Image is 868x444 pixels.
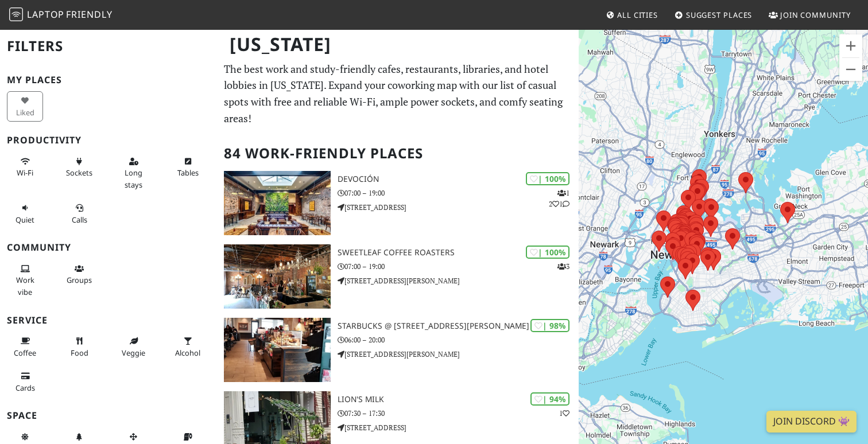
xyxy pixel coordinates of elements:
button: Work vibe [7,259,43,301]
h3: Service [7,315,210,326]
button: Cards [7,367,43,397]
span: Group tables [67,275,92,285]
span: Work-friendly tables [177,168,199,178]
img: Devoción [224,171,331,235]
span: Friendly [66,8,112,21]
button: Zoom in [839,34,862,57]
p: [STREET_ADDRESS][PERSON_NAME] [338,275,579,286]
div: | 94% [530,392,569,406]
div: | 98% [530,319,569,332]
button: Quiet [7,198,43,229]
a: Suggest Places [670,5,757,25]
span: Veggie [122,348,145,358]
span: Video/audio calls [72,215,87,225]
p: 07:00 – 19:00 [338,261,579,272]
a: Devoción | 100% 121 Devoción 07:00 – 19:00 [STREET_ADDRESS] [217,171,579,235]
button: Calls [61,198,98,229]
p: [STREET_ADDRESS] [338,202,579,213]
a: LaptopFriendly LaptopFriendly [9,5,113,25]
a: Starbucks @ 815 Hutchinson Riv Pkwy | 98% Starbucks @ [STREET_ADDRESS][PERSON_NAME] 06:00 – 20:00... [217,318,579,382]
button: Sockets [61,152,98,182]
button: Zoom out [839,58,862,81]
h3: Sweetleaf Coffee Roasters [338,248,579,258]
button: Wi-Fi [7,152,43,182]
div: | 100% [526,246,569,259]
p: [STREET_ADDRESS][PERSON_NAME] [338,349,579,360]
h3: Lion's Milk [338,395,579,404]
h3: Community [7,242,210,253]
h3: Starbucks @ [STREET_ADDRESS][PERSON_NAME] [338,321,579,331]
h3: My Places [7,75,210,85]
a: All Cities [601,5,662,25]
span: Power sockets [66,168,92,178]
img: Starbucks @ 815 Hutchinson Riv Pkwy [224,318,331,382]
p: 06:00 – 20:00 [338,334,579,345]
p: 07:30 – 17:30 [338,408,579,419]
p: [STREET_ADDRESS] [338,422,579,433]
h1: [US_STATE] [220,29,576,60]
h2: Filters [7,29,210,64]
p: The best work and study-friendly cafes, restaurants, libraries, and hotel lobbies in [US_STATE]. ... [224,61,572,127]
img: LaptopFriendly [9,7,23,21]
h2: 84 Work-Friendly Places [224,136,572,171]
span: Suggest Places [686,10,753,20]
div: | 100% [526,172,569,185]
button: Veggie [115,332,152,362]
button: Coffee [7,332,43,362]
span: Alcohol [175,348,200,358]
span: Coffee [14,348,36,358]
span: People working [16,275,34,297]
p: 1 [559,408,569,419]
span: Join Community [780,10,851,20]
button: Groups [61,259,98,290]
p: 07:00 – 19:00 [338,188,579,198]
a: Sweetleaf Coffee Roasters | 100% 3 Sweetleaf Coffee Roasters 07:00 – 19:00 [STREET_ADDRESS][PERSO... [217,244,579,309]
a: Join Discord 👾 [766,411,857,433]
span: Quiet [15,215,34,225]
span: Food [71,348,88,358]
span: Credit cards [15,383,35,393]
h3: Space [7,410,210,421]
p: 3 [557,261,569,272]
button: Tables [170,152,206,182]
h3: Productivity [7,135,210,146]
p: 1 2 1 [549,188,569,209]
span: Laptop [27,8,64,21]
h3: Devoción [338,174,579,184]
a: Join Community [764,5,855,25]
button: Food [61,332,98,362]
span: Stable Wi-Fi [17,168,33,178]
span: Long stays [125,168,142,189]
img: Sweetleaf Coffee Roasters [224,244,331,309]
span: All Cities [617,10,658,20]
button: Alcohol [170,332,206,362]
button: Long stays [115,152,152,194]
